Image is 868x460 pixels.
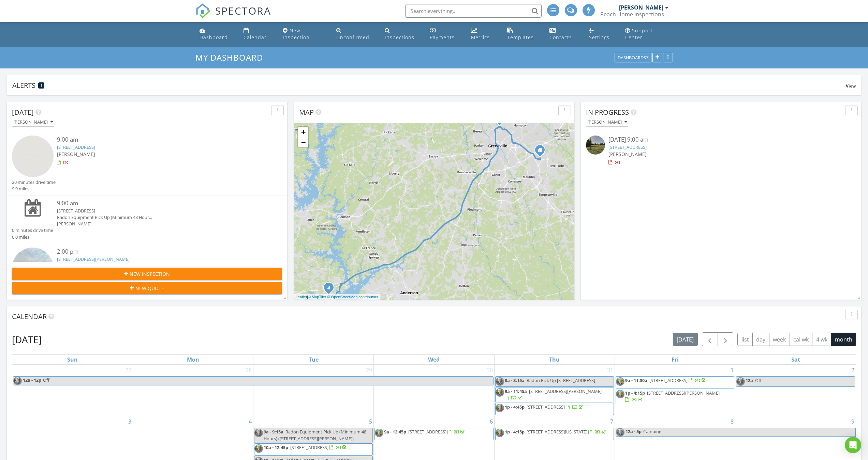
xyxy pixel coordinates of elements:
div: Open Intercom Messenger [845,437,861,453]
div: Peach Home Inspections LLC [600,11,668,18]
div: 1621 Old Dobbins Bridge Rd , Townville, SC 29689 [329,287,333,291]
button: [DATE] [673,333,698,346]
a: Monday [186,355,201,364]
button: [PERSON_NAME] [12,118,54,127]
span: [PERSON_NAME] [608,151,647,157]
div: [PERSON_NAME] [587,120,627,125]
span: 9a - 11:45a [505,388,527,394]
a: Unconfirmed [334,25,377,44]
img: travis.jpg [13,377,22,385]
a: 1p - 4:15p [STREET_ADDRESS][US_STATE] [495,428,614,440]
span: [DATE] [12,108,34,117]
a: Tuesday [307,355,320,364]
a: © MapTiler [308,295,326,299]
a: Contacts [547,25,580,44]
div: 2:00 pm [57,248,260,256]
a: Go to August 6, 2025 [488,416,494,427]
div: 9:00 am [57,199,260,208]
td: Go to August 1, 2025 [615,365,735,416]
span: Camping [643,428,661,434]
a: 9:00 am [STREET_ADDRESS] [PERSON_NAME] 20 minutes drive time 9.9 miles [12,136,282,192]
span: 9a - 11:30a [625,377,647,383]
span: 12a - 12p [23,377,42,385]
a: Go to August 2, 2025 [850,365,856,376]
span: Off [43,377,49,383]
div: 734 Walden Creek Way, Greenville South Carolina 29615 [540,150,544,154]
span: [STREET_ADDRESS] [290,444,328,450]
span: 1 [41,83,42,88]
span: [STREET_ADDRESS][PERSON_NAME] [647,390,720,396]
a: Settings [586,25,617,44]
td: Go to July 28, 2025 [133,365,253,416]
a: Go to August 3, 2025 [127,416,133,427]
img: travis.jpg [496,377,504,386]
img: The Best Home Inspection Software - Spectora [195,3,210,18]
a: Calendar [241,25,275,44]
div: [PERSON_NAME] [57,221,260,227]
a: Go to July 31, 2025 [606,365,615,376]
div: Dashboard [200,34,228,41]
a: 1p - 4:45p [STREET_ADDRESS] [495,403,614,415]
img: travis.jpg [496,404,504,412]
span: New Quote [135,285,164,292]
a: New Inspection [280,25,328,44]
a: Support Center [622,25,672,44]
div: Metrics [471,34,490,41]
span: In Progress [586,108,629,117]
h2: [DATE] [12,333,42,346]
img: travis.jpg [496,429,504,437]
span: [STREET_ADDRESS] [527,404,565,410]
div: 20 minutes drive time [12,179,56,186]
div: Support Center [625,27,653,41]
a: Templates [504,25,542,44]
img: travis.jpg [616,377,624,386]
span: 8a - 8:15a [505,377,525,383]
div: 9:00 am [57,136,260,144]
a: 9a - 12:45p [STREET_ADDRESS] [384,429,466,435]
a: Friday [670,355,680,364]
div: [DATE] 9:00 am [608,136,834,144]
div: [PERSON_NAME] [13,120,53,125]
a: My Dashboard [195,52,269,63]
div: [STREET_ADDRESS] [57,208,260,214]
span: [STREET_ADDRESS] [408,429,446,435]
a: Dashboard [197,25,236,44]
span: 12a [746,377,753,383]
img: travis.jpg [254,444,263,453]
span: 9a - 12:45p [384,429,406,435]
a: [STREET_ADDRESS] [57,144,95,150]
a: Go to July 29, 2025 [365,365,373,376]
div: 9.9 miles [12,186,56,192]
a: Go to July 27, 2025 [124,365,133,376]
a: Zoom in [298,127,308,137]
img: streetview [586,136,605,155]
button: day [752,333,769,346]
a: 1p - 4:15p [STREET_ADDRESS][PERSON_NAME] [625,390,720,402]
div: Calendar [244,34,267,41]
img: streetview [12,248,54,289]
span: Calendar [12,312,47,321]
img: travis.jpg [496,388,504,397]
a: 9a - 11:30a [STREET_ADDRESS] [625,377,707,383]
a: Go to August 1, 2025 [729,365,735,376]
a: Go to July 28, 2025 [244,365,253,376]
span: SPECTORA [215,3,271,18]
div: 0 minutes drive time [12,227,53,234]
a: 1p - 4:15p [STREET_ADDRESS][PERSON_NAME] [616,389,734,404]
td: Go to July 30, 2025 [374,365,494,416]
a: Saturday [790,355,801,364]
button: Dashboards [615,53,651,63]
a: Go to August 7, 2025 [609,416,615,427]
div: Unconfirmed [336,34,369,41]
img: travis.jpg [375,429,383,437]
button: New Quote [12,282,282,294]
span: [STREET_ADDRESS][US_STATE] [527,429,587,435]
div: | [294,294,380,300]
a: Payments [427,25,463,44]
a: [STREET_ADDRESS] [608,144,647,150]
span: 12a - 5p [625,428,642,437]
i: 4 [327,286,330,290]
img: travis.jpg [736,377,745,386]
a: Sunday [66,355,79,364]
div: Dashboards [618,55,648,60]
